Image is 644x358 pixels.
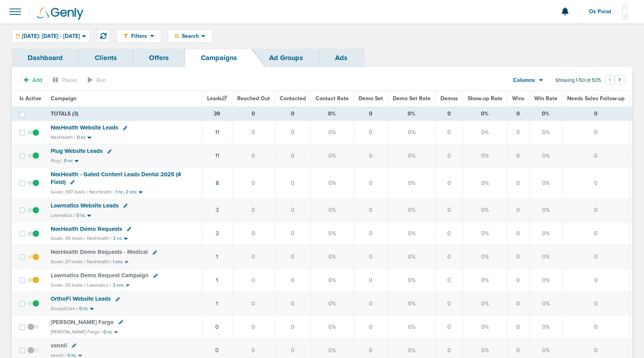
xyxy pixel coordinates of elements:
td: 0 [275,245,310,269]
small: vennli | [51,353,66,358]
td: 0% [310,121,353,144]
td: 0% [388,315,435,339]
td: 0 [507,144,529,168]
a: 11 [215,152,219,159]
td: 0% [463,144,507,168]
span: vennli [51,342,67,349]
small: 1 snc [113,259,123,265]
small: AcceptCare | [51,306,78,311]
td: 0 [232,292,275,315]
td: 0 [275,121,310,144]
td: 0% [529,269,562,292]
td: 0% [388,292,435,315]
td: 0% [463,315,507,339]
small: 0 nc [64,158,73,164]
td: 0 [275,315,310,339]
td: 0% [310,315,353,339]
span: Campaign [51,95,76,102]
span: Wins [512,95,525,102]
td: 0% [529,106,562,121]
a: 0 [215,324,219,330]
small: Goals: 397 leads | [51,189,88,195]
a: Clients [79,49,133,67]
td: 0 [275,106,310,121]
small: 0 nc [76,213,85,218]
span: NexHealth - Gated Content Leads Dental 2025 (4 Field) [51,171,181,186]
td: 0% [388,168,435,198]
span: Oz Porat [589,9,617,14]
td: 0 [275,269,310,292]
td: 0% [388,144,435,168]
span: Showing 1-50 of 505 [555,77,601,84]
span: NexHealth Demo Requests - Medical [51,248,148,255]
td: 0 [275,222,310,245]
span: Plug Website Leads [51,147,103,154]
td: 0% [463,121,507,144]
td: 0% [529,245,562,269]
a: 8 [216,180,219,186]
td: 0 [353,245,388,269]
span: Demos [440,95,458,102]
td: 0% [310,269,353,292]
span: Contact Rate [316,95,349,102]
a: Dashboard [12,49,79,67]
span: Contacted [280,95,306,102]
td: 0 [562,315,629,339]
td: 0 [275,144,310,168]
td: 0 [562,222,629,245]
td: 0% [388,269,435,292]
small: NexHealth | [51,135,75,140]
td: 0% [310,106,353,121]
td: 0 [507,245,529,269]
span: OrthoFi Website Leads [51,295,111,302]
td: 0 [507,315,529,339]
span: Add [32,77,42,83]
small: 0 nc [103,329,112,335]
span: [PERSON_NAME] Fargo [51,319,114,326]
td: 0% [310,292,353,315]
td: 0 [562,269,629,292]
td: 0 [562,245,629,269]
td: 0 [232,245,275,269]
span: Lawmatics Demo Request Campaign [51,272,149,279]
td: 0 [562,168,629,198]
td: 0 [232,121,275,144]
td: 0 [275,198,310,222]
td: 0 [435,106,463,121]
td: 0 [435,168,463,198]
small: Goals: 30 leads | [51,282,85,288]
a: Ads [319,49,364,67]
span: Demo Set [358,95,383,102]
span: NexHealth Website Leads [51,124,118,131]
a: 1 [216,253,218,260]
span: 3 [74,110,77,117]
td: 0 [232,198,275,222]
span: Columns [513,76,535,84]
small: 0 nc [77,135,86,140]
a: 3 [216,230,219,237]
small: Goals: 27 leads | [51,259,85,265]
td: 0 [507,292,529,315]
td: 0 [353,121,388,144]
span: Leads [207,95,227,102]
td: 0 [435,269,463,292]
td: 0 [562,121,629,144]
small: NexHealth | [87,259,111,264]
small: NexHealth | [89,189,114,195]
a: 1 [216,277,218,284]
a: 11 [215,129,219,136]
td: 0% [388,121,435,144]
td: 0% [310,144,353,168]
td: 0% [388,198,435,222]
small: Plug | [51,158,62,163]
td: 39 [202,106,232,121]
td: 0 [353,144,388,168]
td: 0% [388,245,435,269]
td: 0 [353,106,388,121]
td: 0 [507,222,529,245]
td: 0 [507,269,529,292]
span: Lawmatics Website Leads [51,202,119,209]
td: 0 [353,222,388,245]
td: 0 [353,198,388,222]
td: 0 [507,198,529,222]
